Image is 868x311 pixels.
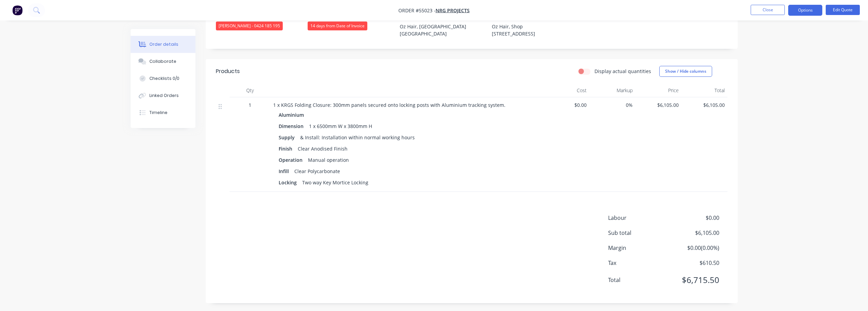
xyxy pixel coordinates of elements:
[149,58,176,65] div: Collaborate
[681,84,727,97] div: Total
[638,101,679,109] span: $6,105.00
[684,101,725,109] span: $6,105.00
[608,229,669,237] span: Sub total
[230,84,270,97] div: Qty
[131,53,195,70] button: Collaborate
[594,68,651,75] label: Display actual quantities
[279,121,306,131] div: Dimension
[306,121,375,131] div: 1 x 6500mm W x 3800mm H
[216,22,283,30] div: [PERSON_NAME] - 0424 185 195
[149,110,167,116] div: Timeline
[394,22,480,39] div: Oz Hair, [GEOGRAPHIC_DATA] [GEOGRAPHIC_DATA]
[149,41,178,47] div: Order details
[668,244,719,252] span: $0.00 ( 0.00 %)
[751,5,785,15] button: Close
[279,166,292,176] div: Infill
[668,274,719,286] span: $6,715.50
[279,155,305,165] div: Operation
[398,7,436,14] span: Order #55023 -
[149,93,179,99] div: Linked Orders
[668,259,719,267] span: $610.50
[216,67,240,75] div: Products
[279,144,295,154] div: Finish
[279,132,297,142] div: Supply
[305,155,352,165] div: Manual operation
[131,36,195,53] button: Order details
[788,5,822,16] button: Options
[292,166,343,176] div: Clear Polycarbonate
[659,66,712,77] button: Show / Hide columns
[635,84,681,97] div: Price
[589,84,635,97] div: Markup
[308,22,367,30] div: 14 days from Date of Invoice
[546,101,587,109] span: $0.00
[279,178,299,187] div: Locking
[131,104,195,121] button: Timeline
[668,229,719,237] span: $6,105.00
[297,132,417,142] div: & Install: Installation within normal working hours
[592,101,633,109] span: 0%
[273,102,505,108] span: 1 x KRGS Folding Closure: 300mm panels secured onto locking posts with Aluminium tracking system.
[486,22,572,39] div: Oz Hair, Shop [STREET_ADDRESS]
[543,84,589,97] div: Cost
[608,276,669,284] span: Total
[826,5,860,15] button: Edit Quote
[12,5,23,15] img: Factory
[295,144,350,154] div: Clear Anodised Finish
[279,110,307,120] div: Aluminium
[436,7,470,14] a: NRG Projects
[131,70,195,87] button: Checklists 0/0
[249,101,251,109] span: 1
[149,75,179,82] div: Checklists 0/0
[668,214,719,222] span: $0.00
[131,87,195,104] button: Linked Orders
[608,214,669,222] span: Labour
[608,259,669,267] span: Tax
[608,244,669,252] span: Margin
[299,178,371,187] div: Two way Key Mortice Locking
